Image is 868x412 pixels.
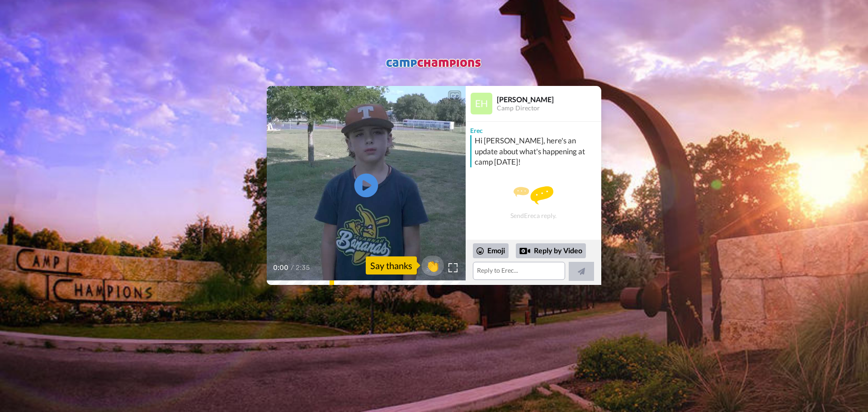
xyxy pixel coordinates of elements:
button: 👏 [421,256,444,276]
div: Emoji [473,243,509,258]
img: message.svg [514,186,553,204]
div: Reply by Video [519,246,530,256]
div: Camp Director [497,104,601,112]
span: / [291,262,294,273]
span: 👏 [421,258,444,273]
div: CC [449,91,460,100]
div: Erec [466,122,601,135]
div: Reply by Video [516,243,586,259]
span: 2:35 [296,262,311,273]
img: Profile Image [471,93,492,114]
div: [PERSON_NAME] [497,95,601,104]
img: logo [384,55,484,72]
div: Say thanks [366,256,417,275]
div: Send Erec a reply. [466,171,601,235]
img: Full screen [448,263,458,272]
span: 0:00 [273,262,289,273]
div: Hi [PERSON_NAME], here's an update about what's happening at camp [DATE]! [475,135,599,168]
